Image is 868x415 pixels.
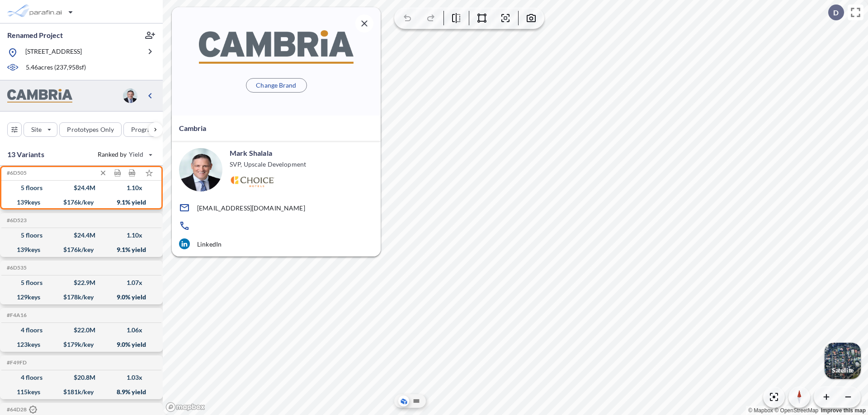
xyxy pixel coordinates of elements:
p: Mark Shalala [230,148,272,158]
h5: Click to copy the code [5,312,27,318]
button: Change Brand [246,78,307,93]
h5: Click to copy the code [5,265,27,271]
p: SVP, Upscale Development [230,160,306,169]
a: LinkedIn [179,238,373,249]
a: Mapbox homepage [165,402,205,412]
p: [EMAIL_ADDRESS][DOMAIN_NAME] [197,204,305,212]
img: Switcher Image [825,343,861,379]
p: Cambria [179,123,206,134]
p: D [833,9,839,17]
p: 5.46 acres ( 237,958 sf) [26,63,86,73]
button: Site [24,122,57,137]
img: user logo [179,148,222,191]
a: Mapbox [748,407,773,414]
h5: Click to copy the code [5,217,27,224]
p: Satellite [832,367,854,374]
p: LinkedIn [197,240,222,248]
button: Program [123,122,172,137]
a: [EMAIL_ADDRESS][DOMAIN_NAME] [179,202,373,213]
button: Aerial View [398,396,409,406]
p: [STREET_ADDRESS] [25,47,82,58]
button: Site Plan [411,396,422,406]
p: Change Brand [256,81,296,90]
a: OpenStreetMap [774,407,818,414]
p: Renamed Project [7,30,63,40]
a: Improve this map [821,407,866,414]
img: BrandImage [199,30,354,63]
h5: Click to copy the code [5,406,37,414]
button: Prototypes Only [59,122,122,137]
img: Logo [230,176,274,187]
img: BrandImage [7,89,72,103]
button: Ranked by Yield [90,147,158,162]
p: Prototypes Only [67,125,114,134]
p: 13 Variants [7,149,44,160]
button: Switcher ImageSatellite [825,343,861,379]
h5: Click to copy the code [5,359,27,366]
img: user logo [123,89,137,103]
p: Program [131,125,156,134]
h5: Click to copy the code [5,170,27,176]
p: Site [31,125,42,134]
span: Yield [129,150,144,159]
